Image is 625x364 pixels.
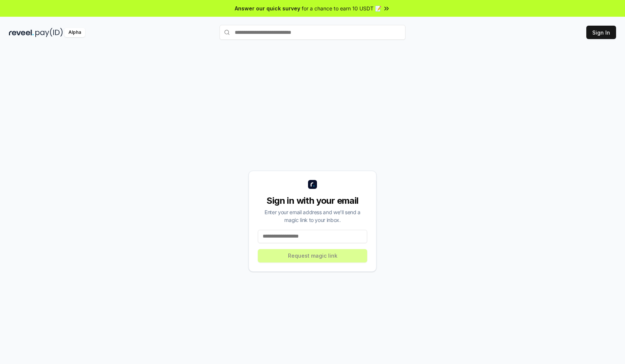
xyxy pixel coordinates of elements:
[35,28,63,37] img: pay_id
[302,4,381,12] span: for a chance to earn 10 USDT 📝
[308,180,317,189] img: logo_small
[586,26,616,39] button: Sign In
[258,208,367,224] div: Enter your email address and we’ll send a magic link to your inbox.
[235,4,300,12] span: Answer our quick survey
[258,195,367,207] div: Sign in with your email
[9,28,34,37] img: reveel_dark
[64,28,85,37] div: Alpha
